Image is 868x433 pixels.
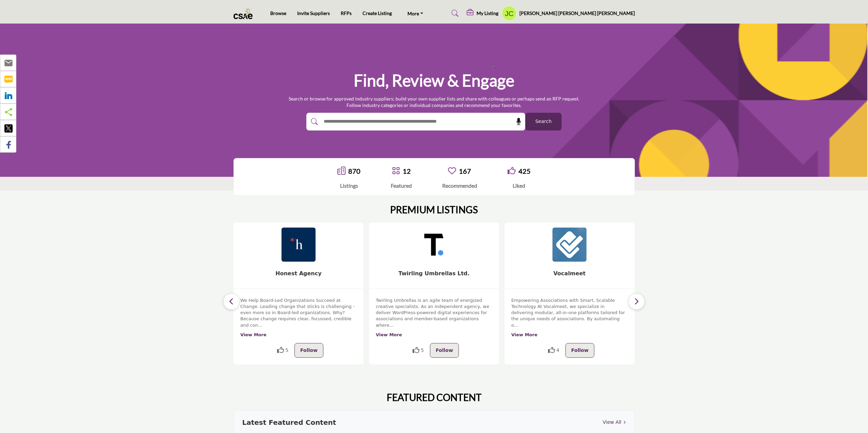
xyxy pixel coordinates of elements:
[289,95,579,109] p: Search or browse for approved industry suppliers; build your own supplier lists and share with co...
[602,419,626,426] a: View All
[417,228,451,262] img: Twirling Umbrellas Ltd.
[270,10,286,16] a: Browse
[354,70,514,91] h1: Find, Review & Engage
[502,6,517,21] button: Show hide supplier dropdown
[519,10,635,17] h5: [PERSON_NAME] [PERSON_NAME] [PERSON_NAME]
[552,228,586,262] img: Vocalmeet
[363,10,392,16] a: Create Listing
[511,297,628,338] div: Empowering Associations with Smart, Scalable Technology At Vocalmeet, we specialize in delivering...
[376,332,402,337] a: View More
[348,167,360,175] a: 870
[392,167,400,176] a: Go to Featured
[337,182,360,190] div: Listings
[459,167,471,175] a: 167
[430,343,459,358] button: Follow
[403,167,411,175] a: 12
[448,167,456,176] a: Go to Recommended
[294,343,323,358] button: Follow
[240,332,267,337] a: View More
[391,182,412,190] div: Featured
[421,347,424,354] span: 5
[553,270,585,277] a: Vocalmeet
[285,347,288,354] span: 5
[518,167,531,175] a: 425
[300,347,318,353] span: Follow
[556,347,559,354] span: 4
[436,347,453,353] span: Follow
[442,182,477,190] div: Recommended
[341,10,352,16] a: RFPs
[282,228,316,262] img: Honest Agency
[297,10,330,16] a: Invite Suppliers
[376,297,492,338] div: Twirling Umbrellas is an agile team of energized creative specialists. As an independent agency, ...
[565,343,594,358] button: Follow
[467,9,498,17] div: My Listing
[508,167,516,175] i: Go to Liked
[403,9,428,18] a: More
[234,8,256,19] img: Site Logo
[535,118,551,125] span: Search
[511,332,537,337] a: View More
[525,113,562,130] button: Search
[275,270,321,277] a: Honest Agency
[242,417,336,428] h3: Latest Featured Content
[387,392,482,403] h2: FEATURED CONTENT
[240,297,357,338] div: We Help Board-Led Organizations Succeed at Change. Leading change that sticks is challenging - ev...
[390,204,478,216] h2: PREMIUM LISTINGS
[477,10,498,16] h5: My Listing
[399,270,470,277] a: Twirling Umbrellas Ltd.
[571,347,589,353] span: Follow
[508,182,531,190] div: Liked
[445,8,463,19] a: Search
